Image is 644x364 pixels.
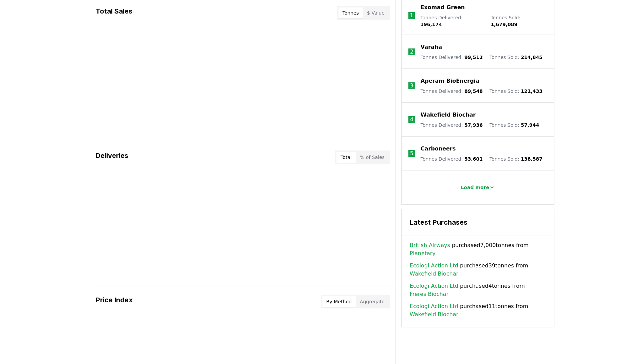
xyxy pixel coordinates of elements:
[410,241,546,258] span: purchased 7,000 tonnes from
[491,22,517,27] span: 1,679,089
[464,156,483,162] span: 53,601
[521,156,542,162] span: 138,587
[521,55,542,60] span: 214,845
[421,43,442,51] a: Varaha
[490,88,542,95] p: Tonnes Sold :
[410,241,450,249] a: British Airways
[464,122,483,128] span: 57,936
[420,14,484,28] p: Tonnes Delivered :
[356,296,389,307] button: Aggregate
[421,156,483,162] p: Tonnes Delivered :
[410,12,413,20] p: 1
[410,48,413,56] p: 2
[421,145,456,153] a: Carboneers
[490,122,539,128] p: Tonnes Sold :
[336,152,356,163] button: Total
[420,3,465,12] a: Exomad Green
[410,149,413,158] p: 5
[410,82,413,90] p: 3
[521,88,542,94] span: 121,433
[490,156,542,162] p: Tonnes Sold :
[322,296,356,307] button: By Method
[421,88,483,95] p: Tonnes Delivered :
[410,302,458,310] a: Ecologi Action Ltd
[464,88,483,94] span: 89,548
[410,262,546,278] span: purchased 39 tonnes from
[461,184,489,191] p: Load more
[410,290,448,298] a: Freres Biochar
[363,7,389,18] button: $ Value
[410,270,458,278] a: Wakefield Biochar
[421,77,479,85] a: Aperam BioEnergia
[455,181,500,194] button: Load more
[410,310,458,319] a: Wakefield Biochar
[521,122,539,128] span: 57,944
[421,122,483,128] p: Tonnes Delivered :
[356,152,389,163] button: % of Sales
[96,6,132,20] h3: Total Sales
[464,55,483,60] span: 99,512
[421,54,483,61] p: Tonnes Delivered :
[421,111,476,119] a: Wakefield Biochar
[420,22,442,27] span: 196,174
[490,54,542,61] p: Tonnes Sold :
[410,262,458,270] a: Ecologi Action Ltd
[410,282,546,298] span: purchased 4 tonnes from
[410,116,413,124] p: 4
[338,7,363,18] button: Tonnes
[410,302,546,319] span: purchased 11 tonnes from
[410,217,546,227] h3: Latest Purchases
[491,14,547,28] p: Tonnes Sold :
[96,150,128,164] h3: Deliveries
[410,282,458,290] a: Ecologi Action Ltd
[410,249,436,258] a: Planetary
[96,295,133,308] h3: Price Index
